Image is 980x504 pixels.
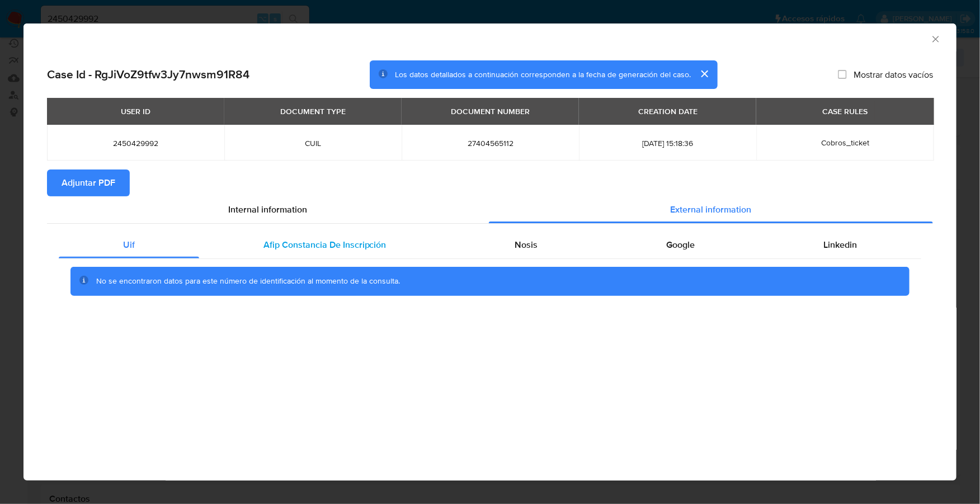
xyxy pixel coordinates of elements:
[592,138,743,148] span: [DATE] 15:18:36
[666,238,695,251] span: Google
[816,102,875,121] div: CASE RULES
[96,275,400,286] span: No se encontraron datos para este número de identificación al momento de la consulta.
[123,238,135,251] span: Uif
[395,69,691,80] span: Los datos detallados a continuación corresponden a la fecha de generación del caso.
[821,137,869,148] span: Cobros_ticket
[59,232,921,258] div: Detailed external info
[238,138,388,148] span: CUIL
[671,203,752,216] span: External information
[823,238,857,251] span: Linkedin
[854,69,933,80] span: Mostrar datos vacíos
[515,238,538,251] span: Nosis
[62,171,115,195] span: Adjuntar PDF
[47,169,130,196] button: Adjuntar PDF
[263,238,387,251] span: Afip Constancia De Inscripción
[114,102,157,121] div: USER ID
[444,102,536,121] div: DOCUMENT NUMBER
[838,70,847,79] input: Mostrar datos vacíos
[229,203,308,216] span: Internal information
[691,60,718,87] button: cerrar
[415,138,566,148] span: 27404565112
[23,23,957,481] div: closure-recommendation-modal
[47,67,249,82] h2: Case Id - RgJiVoZ9tfw3Jy7nwsm91R84
[47,196,933,223] div: Detailed info
[274,102,352,121] div: DOCUMENT TYPE
[632,102,704,121] div: CREATION DATE
[60,138,211,148] span: 2450429992
[930,34,940,44] button: Cerrar ventana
